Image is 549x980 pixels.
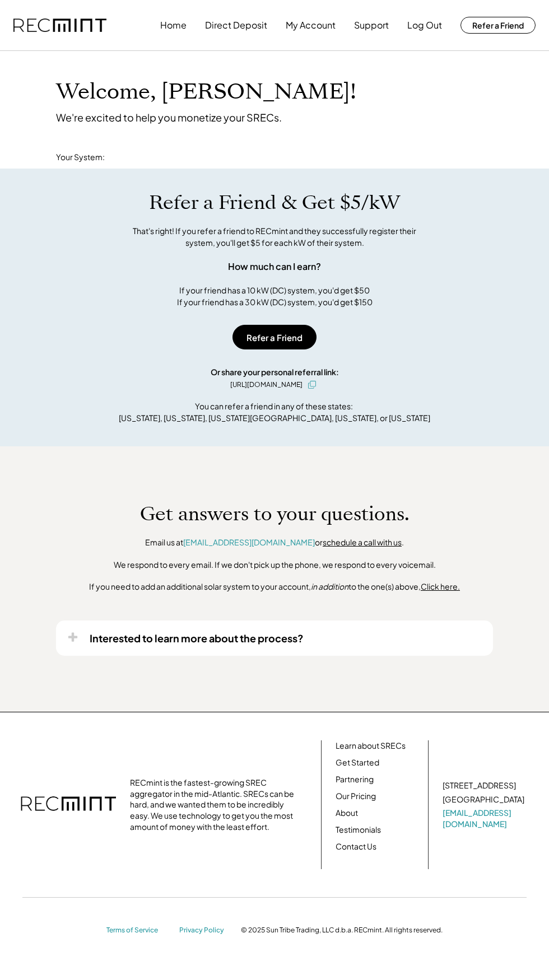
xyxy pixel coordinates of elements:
[336,824,381,836] a: Testimonials
[56,152,105,163] div: Your System:
[183,537,315,547] a: [EMAIL_ADDRESS][DOMAIN_NAME]
[286,14,336,36] button: My Account
[443,808,527,829] a: [EMAIL_ADDRESS][DOMAIN_NAME]
[241,926,443,935] div: © 2025 Sun Tribe Trading, LLC d.b.a. RECmint. All rights reserved.
[323,537,402,547] a: schedule a call with us
[336,774,374,785] a: Partnering
[336,740,406,752] a: Learn about SRECs
[130,777,298,832] div: RECmint is the fastest-growing SREC aggregator in the mid-Atlantic. SRECs can be hard, and we wan...
[443,780,516,791] div: [STREET_ADDRESS]
[460,17,536,34] button: Refer a Friend
[145,537,404,548] div: Email us at or .
[149,191,400,214] h1: Refer a Friend & Get $5/kW
[232,325,317,349] button: Refer a Friend
[311,581,348,591] em: in addition
[336,841,376,852] a: Contact Us
[205,14,267,36] button: Direct Deposit
[106,926,168,935] a: Terms of Service
[120,225,429,249] div: That's right! If you refer a friend to RECmint and they successfully register their system, you'l...
[305,378,319,391] button: click to copy
[230,380,303,390] div: [URL][DOMAIN_NAME]
[179,926,230,935] a: Privacy Policy
[177,284,373,308] div: If your friend has a 10 kW (DC) system, you'd get $50 If your friend has a 30 kW (DC) system, you...
[119,400,430,424] div: You can refer a friend in any of these states: [US_STATE], [US_STATE], [US_STATE][GEOGRAPHIC_DATA...
[211,366,339,378] div: Or share your personal referral link:
[114,559,436,571] div: We respond to every email. If we don't pick up the phone, we respond to every voicemail.
[13,18,106,32] img: recmint-logotype%403x.png
[89,581,460,592] div: If you need to add an additional solar system to your account, to the one(s) above,
[90,632,304,645] div: Interested to learn more about the process?
[421,581,460,591] u: Click here.
[336,808,358,819] a: About
[21,785,116,824] img: recmint-logotype%403x.png
[336,757,379,768] a: Get Started
[336,791,376,802] a: Our Pricing
[443,794,524,805] div: [GEOGRAPHIC_DATA]
[160,14,187,36] button: Home
[228,260,321,273] div: How much can I earn?
[56,111,282,124] div: We're excited to help you monetize your SRECs.
[407,14,442,36] button: Log Out
[354,14,389,36] button: Support
[140,502,410,526] h1: Get answers to your questions.
[56,79,356,105] h1: Welcome, [PERSON_NAME]!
